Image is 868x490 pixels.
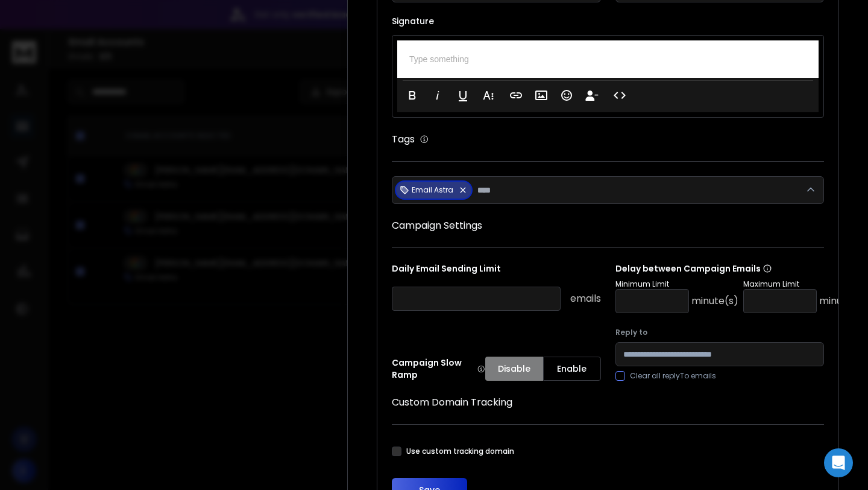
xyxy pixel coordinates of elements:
[392,132,415,147] h1: Tags
[570,291,601,306] p: emails
[412,185,453,195] p: Email Astra
[555,83,578,107] button: Emoticons
[406,447,514,456] label: Use custom tracking domain
[392,357,485,381] p: Campaign Slow Ramp
[392,395,824,410] h1: Custom Domain Tracking
[743,279,866,289] p: Maximum Limit
[477,83,500,107] button: More Text
[615,279,738,289] p: Minimum Limit
[392,262,601,279] p: Daily Email Sending Limit
[485,357,543,381] button: Disable
[426,83,449,107] button: Italic (⌘I)
[530,83,553,107] button: Insert Image (⌘P)
[615,328,825,337] label: Reply to
[392,218,824,233] h1: Campaign Settings
[691,294,738,308] p: minute(s)
[392,17,824,25] label: Signature
[630,371,716,381] label: Clear all replyTo emails
[819,294,866,308] p: minute(s)
[543,357,601,381] button: Enable
[505,83,527,107] button: Insert Link (⌘K)
[401,83,424,107] button: Bold (⌘B)
[580,83,603,107] button: Insert Unsubscribe Link
[608,83,631,107] button: Code View
[451,83,474,107] button: Underline (⌘U)
[615,262,866,275] p: Delay between Campaign Emails
[824,448,853,477] div: Open Intercom Messenger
